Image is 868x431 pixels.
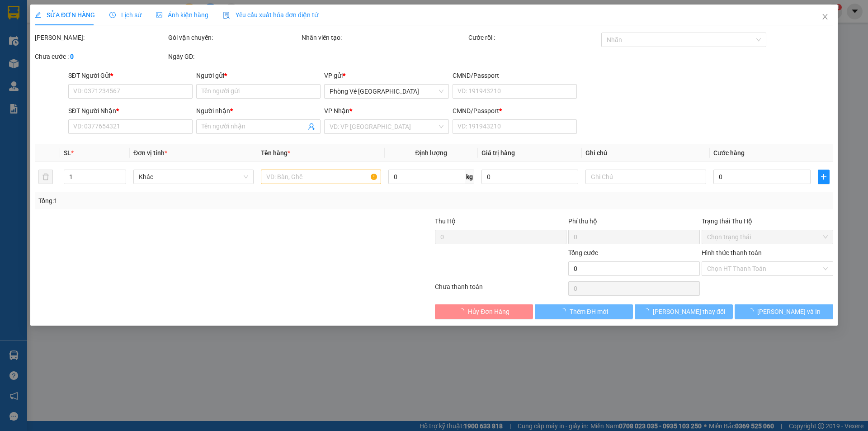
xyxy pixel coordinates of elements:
span: SỬA ĐƠN HÀNG [35,11,95,19]
button: Close [812,5,838,30]
span: clock-circle [109,12,116,18]
div: Cước rồi : [468,33,600,43]
input: Ghi Chú [586,170,706,184]
span: Chọn trạng thái [707,230,828,244]
div: Gói vận chuyển: [168,33,300,43]
b: 0 [70,53,74,60]
span: Yêu cầu xuất hóa đơn điện tử [223,11,318,19]
th: Ghi chú [582,144,710,162]
span: [PERSON_NAME] thay đổi [653,307,725,317]
button: plus [818,170,830,184]
span: Giá trị hàng [481,149,515,156]
div: CMND/Passport [453,106,577,116]
span: VP Nhận [325,107,350,114]
span: loading [560,308,570,314]
span: edit [35,12,41,18]
span: [PERSON_NAME] và In [757,307,821,317]
span: Tên hàng [261,149,290,156]
button: Hủy Đơn Hàng [435,304,533,319]
div: SĐT Người Gửi [68,71,193,81]
span: SL [64,149,71,156]
div: Trạng thái Thu Hộ [702,216,833,226]
img: icon [223,12,230,19]
div: VP gửi [325,71,449,81]
div: Nhân viên tạo: [302,33,467,43]
div: Phí thu hộ [568,216,700,230]
span: Đơn vị tính [133,149,167,156]
div: Người gửi [196,71,321,81]
span: Thu Hộ [435,218,456,225]
span: Thêm ĐH mới [570,307,608,317]
span: Phòng Vé Tuy Hòa [330,85,443,98]
div: Chưa thanh toán [434,282,567,298]
span: Định lượng [415,149,448,156]
span: loading [643,308,653,314]
div: CMND/Passport [453,71,577,81]
div: Tổng: 1 [38,196,335,206]
span: picture [156,12,162,18]
span: loading [747,308,757,314]
input: VD: Bàn, Ghế [261,170,381,184]
span: Cước hàng [713,149,745,156]
span: Lịch sử [109,11,142,19]
span: Hủy Đơn Hàng [468,307,510,317]
span: close [821,13,829,20]
span: loading [458,308,468,314]
label: Hình thức thanh toán [702,249,762,256]
div: Người nhận [196,106,321,116]
span: plus [818,173,829,180]
span: Ảnh kiện hàng [156,11,208,19]
span: Khác [139,170,248,184]
span: kg [465,170,474,184]
button: Thêm ĐH mới [535,304,633,319]
div: Ngày GD: [168,52,300,62]
div: [PERSON_NAME]: [35,33,166,43]
button: [PERSON_NAME] thay đổi [635,304,733,319]
span: Tổng cước [568,249,598,256]
button: delete [38,170,53,184]
div: SĐT Người Nhận [68,106,193,116]
div: Chưa cước : [35,52,166,62]
button: [PERSON_NAME] và In [735,304,833,319]
span: user-add [308,123,316,130]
